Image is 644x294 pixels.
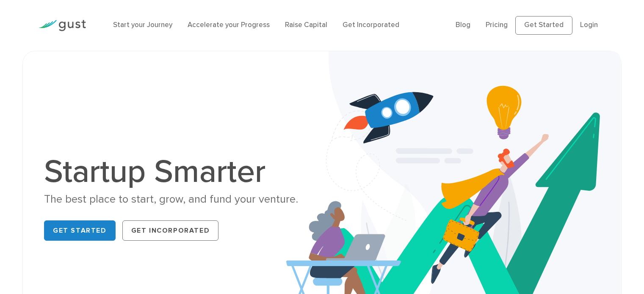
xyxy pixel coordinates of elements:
a: Login [580,21,598,29]
a: Accelerate your Progress [188,21,270,29]
a: Start your Journey [113,21,172,29]
div: The best place to start, grow, and fund your venture. [44,192,315,207]
h1: Startup Smarter [44,156,315,188]
a: Get Incorporated [343,21,399,29]
img: Gust Logo [39,20,86,31]
a: Raise Capital [285,21,327,29]
a: Get Incorporated [122,220,219,241]
a: Blog [456,21,470,29]
a: Get Started [44,220,116,241]
a: Get Started [515,16,572,35]
a: Pricing [486,21,508,29]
